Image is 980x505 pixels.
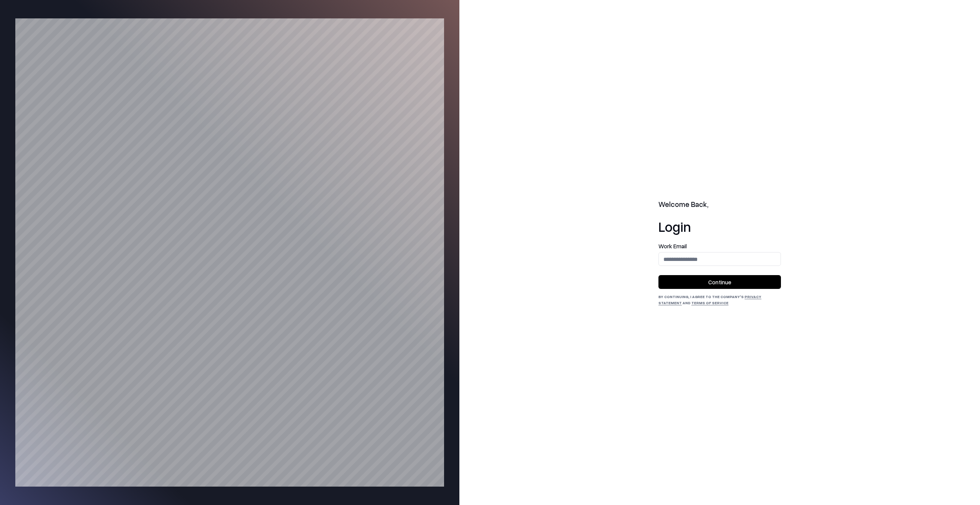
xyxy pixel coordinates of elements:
[658,243,781,249] label: Work Email
[658,199,781,210] h2: Welcome Back,
[691,300,728,305] a: Terms of Service
[658,219,781,234] h1: Login
[658,293,781,306] div: By continuing, I agree to the Company's and
[658,275,781,289] button: Continue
